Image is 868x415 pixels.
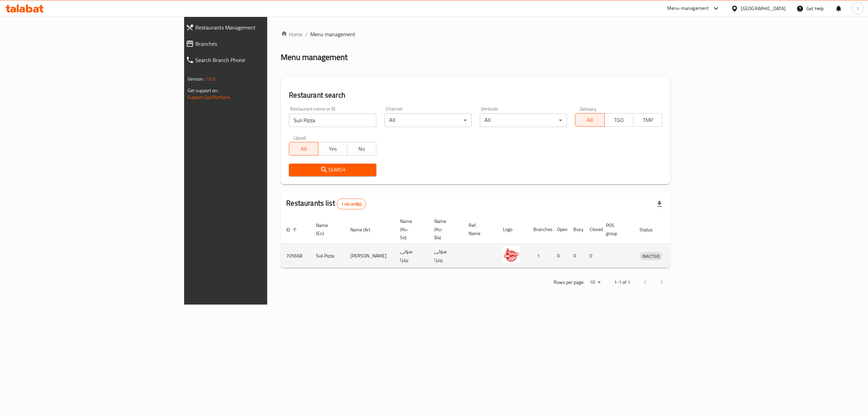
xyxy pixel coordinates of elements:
button: TMP [633,113,662,127]
th: Logo [497,215,528,244]
input: Search for restaurant name or ID.. [289,113,376,127]
span: Name (En) [316,221,337,237]
h2: Restaurant search [289,90,662,100]
span: Search Branch Phone [195,56,324,64]
span: Search [294,166,371,174]
td: 0 [568,244,584,268]
th: Closed [584,215,600,244]
label: Upsell [294,135,306,140]
td: 1 [528,244,552,268]
th: Busy [568,215,584,244]
span: Restaurants Management [195,23,324,32]
td: 0 [584,244,600,268]
span: l [857,5,858,12]
a: Support.OpsPlatform [188,93,231,102]
span: Branches [195,40,324,48]
span: Menu management [310,30,355,38]
div: All [384,113,472,127]
label: Delivery [580,106,597,111]
span: Name (Ku-Ba) [434,217,455,242]
a: Search Branch Phone [180,52,329,68]
button: TGO [604,113,633,127]
span: 1 record(s) [337,201,366,207]
div: [GEOGRAPHIC_DATA] [741,5,786,12]
button: Yes [318,142,347,155]
div: Export file [651,196,668,212]
span: No [350,144,373,154]
div: Total records count [337,199,366,209]
a: Branches [180,36,329,52]
h2: Restaurants list [286,198,366,209]
span: 1.0.0 [205,75,216,83]
span: Name (Ku-So) [400,217,421,242]
span: All [292,144,315,154]
button: Search [289,164,376,176]
div: Menu-management [667,4,709,13]
td: 0 [552,244,568,268]
th: Branches [528,215,552,244]
span: Get support on: [188,86,219,95]
nav: breadcrumb [281,30,670,38]
span: Status [639,226,662,234]
span: Ref. Name [469,221,489,237]
span: Version: [188,75,204,83]
button: All [289,142,318,155]
button: All [575,113,604,127]
span: Name (Ar) [350,226,379,234]
span: INACTIVE [639,252,663,260]
span: ID [286,226,299,234]
td: سولی پیتزا [429,244,463,268]
span: All [578,115,601,125]
td: سولی پیتزا [395,244,429,268]
span: POS group [606,221,626,237]
div: All [480,113,567,127]
span: TGO [607,115,631,125]
table: enhanced table [281,215,694,268]
span: TMP [636,115,659,125]
p: Rows per page: [554,278,584,287]
img: Suli Pizza [503,246,520,263]
td: [PERSON_NAME] [345,244,395,268]
th: Open [552,215,568,244]
button: No [347,142,376,155]
span: Yes [321,144,344,154]
div: INACTIVE [639,252,663,260]
a: Restaurants Management [180,19,329,36]
div: Rows per page: [587,277,603,288]
p: 1-1 of 1 [614,278,630,287]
